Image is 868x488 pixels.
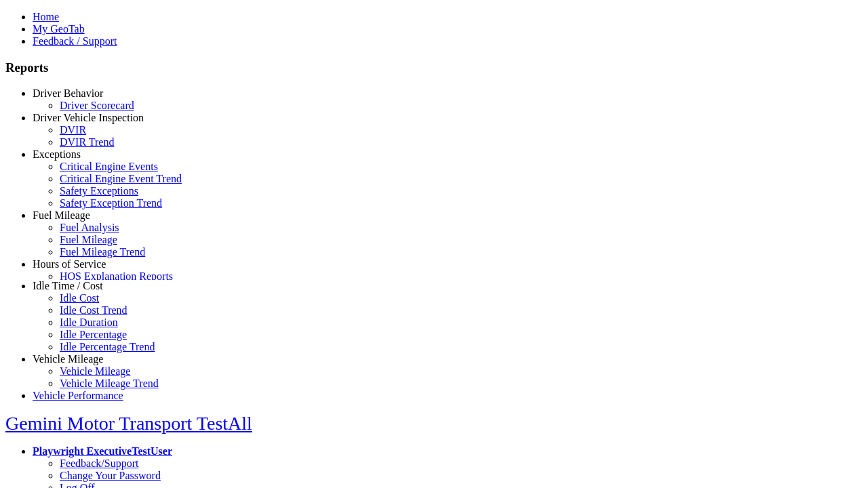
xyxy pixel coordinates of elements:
a: Fuel Mileage Trend [60,246,145,258]
a: Feedback/Support [60,457,138,469]
a: Vehicle Mileage [60,365,130,377]
a: Safety Exception Trend [60,197,162,209]
a: Hours of Service [33,258,106,270]
a: Driver Vehicle Inspection [33,112,144,123]
a: DVIR [60,124,86,136]
a: Idle Cost [60,292,99,304]
a: Vehicle Mileage [33,353,103,365]
a: Safety Exceptions [60,185,138,197]
a: Vehicle Performance [33,390,123,401]
a: Critical Engine Events [60,161,158,172]
a: Driver Behavior [33,87,103,99]
a: DVIR Trend [60,136,114,148]
a: Gemini Motor Transport TestAll [5,413,252,434]
a: Critical Engine Event Trend [60,173,182,184]
a: Change Your Password [60,470,161,481]
a: Fuel Analysis [60,222,119,233]
a: Fuel Mileage [60,234,117,245]
a: Idle Percentage [60,329,127,340]
a: My GeoTab [33,23,85,35]
a: Idle Cost Trend [60,304,127,316]
a: Driver Scorecard [60,100,134,111]
a: Fuel Mileage [33,209,90,221]
a: Idle Percentage Trend [60,341,155,352]
h3: Reports [5,60,863,75]
a: Idle Duration [60,317,118,328]
a: Exceptions [33,148,81,160]
a: HOS Explanation Reports [60,270,173,282]
a: Idle Time / Cost [33,280,103,291]
a: Playwright ExecutiveTestUser [33,445,172,457]
a: Home [33,11,59,22]
a: Feedback / Support [33,35,117,47]
a: Vehicle Mileage Trend [60,378,159,389]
